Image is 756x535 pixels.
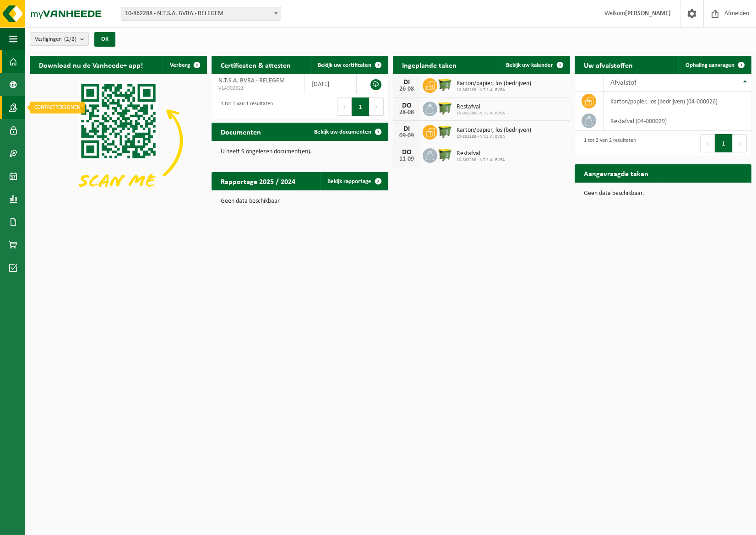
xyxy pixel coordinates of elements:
[457,134,531,140] span: 10-862288 - N.T.S.A. BVBA
[579,133,636,153] div: 1 tot 2 van 2 resultaten
[218,85,298,92] span: VLA902821
[393,56,466,74] h2: Ingeplande taken
[121,7,281,20] span: 10-862288 - N.T.S.A. BVBA - RELEGEM
[64,36,76,42] count: (2/2)
[437,77,453,92] img: WB-1100-HPE-GN-50
[506,62,553,68] span: Bekijk uw kalender
[163,56,206,74] button: Verberg
[457,80,531,87] span: Karton/papier, los (bedrijven)
[397,109,416,116] div: 28-08
[221,198,380,205] p: Geen data beschikbaar
[457,87,531,93] span: 10-862288 - N.T.S.A. BVBA
[221,149,380,155] p: U heeft 9 ongelezen document(en).
[584,190,743,197] p: Geen data beschikbaar.
[397,156,416,162] div: 11-09
[457,103,505,111] span: Restafval
[700,134,715,152] button: Previous
[35,32,76,46] span: Vestigingen
[314,129,371,135] span: Bekijk uw documenten
[457,111,505,116] span: 10-862288 - N.T.S.A. BVBA
[457,157,505,163] span: 10-862288 - N.T.S.A. BVBA
[310,56,387,74] a: Bekijk uw certificaten
[320,172,387,190] a: Bekijk rapportage
[305,74,357,94] td: [DATE]
[121,7,281,21] span: 10-862288 - N.T.S.A. BVBA - RELEGEM
[216,97,273,117] div: 1 tot 1 van 1 resultaten
[30,56,152,74] h2: Download nu de Vanheede+ app!
[337,97,352,116] button: Previous
[457,150,505,157] span: Restafval
[575,164,658,182] h2: Aangevraagde taken
[397,149,416,156] div: DO
[397,102,416,109] div: DO
[30,74,207,207] img: Download de VHEPlus App
[352,97,370,116] button: 1
[685,62,734,68] span: Ophaling aanvragen
[437,124,453,139] img: WB-1100-HPE-GN-50
[318,62,371,68] span: Bekijk uw certificaten
[625,10,671,17] strong: [PERSON_NAME]
[678,56,751,74] a: Ophaling aanvragen
[610,79,636,86] span: Afvalstof
[212,172,305,190] h2: Rapportage 2025 / 2024
[437,100,453,116] img: WB-1100-HPE-GN-50
[715,134,733,152] button: 1
[397,125,416,133] div: DI
[94,32,115,47] button: OK
[457,127,531,134] span: Karton/papier, los (bedrijven)
[604,111,751,131] td: restafval (04-000029)
[397,133,416,139] div: 09-09
[218,77,285,84] span: N.T.S.A. BVBA - RELEGEM
[212,123,270,141] h2: Documenten
[397,86,416,92] div: 26-08
[170,62,190,68] span: Verberg
[499,56,569,74] a: Bekijk uw kalender
[30,32,89,46] button: Vestigingen(2/2)
[397,79,416,86] div: DI
[733,134,747,152] button: Next
[370,97,384,116] button: Next
[212,56,300,74] h2: Certificaten & attesten
[575,56,642,74] h2: Uw afvalstoffen
[437,147,453,162] img: WB-1100-HPE-GN-50
[604,92,751,111] td: karton/papier, los (bedrijven) (04-000026)
[307,123,387,141] a: Bekijk uw documenten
